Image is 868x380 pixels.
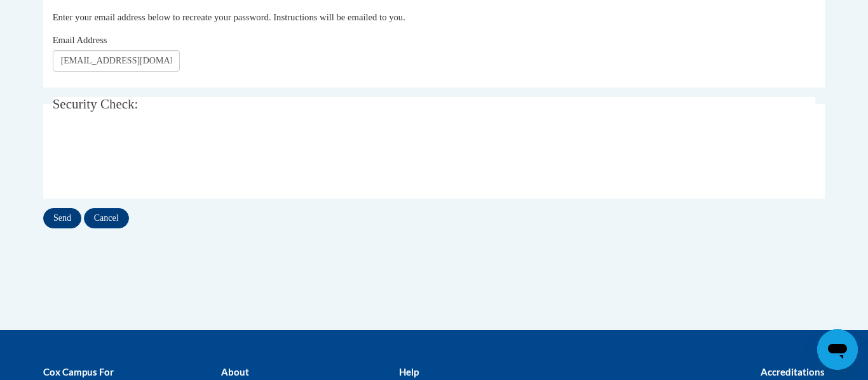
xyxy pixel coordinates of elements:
b: Accreditations [761,366,825,377]
span: Email Address [53,35,107,45]
input: Cancel [84,208,129,228]
span: Enter your email address below to recreate your password. Instructions will be emailed to you. [53,12,405,22]
b: Help [399,366,419,377]
iframe: reCAPTCHA [53,133,246,183]
b: About [221,366,249,377]
input: Email [53,50,180,72]
iframe: Button to launch messaging window [817,329,858,370]
b: Cox Campus For [43,366,114,377]
span: Security Check: [53,96,139,112]
input: Send [43,208,81,228]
